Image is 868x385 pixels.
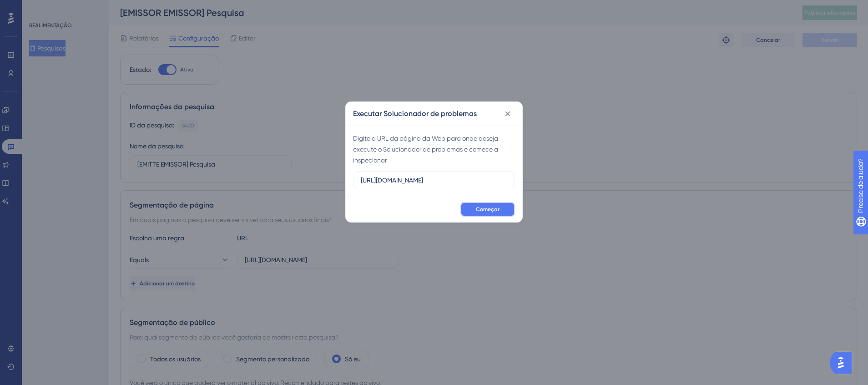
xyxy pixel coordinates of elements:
div: Digite a URL da página da Web para onde deseja execute o Solucionador de problemas e comece a ins... [353,133,515,166]
iframe: UserGuiding AI Assistant Launcher [830,349,857,376]
span: Precisa de ajuda? [21,2,76,13]
span: Começar [476,206,500,213]
input: URL [361,175,507,185]
h2: Executar Solucionador de problemas [353,108,477,119]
